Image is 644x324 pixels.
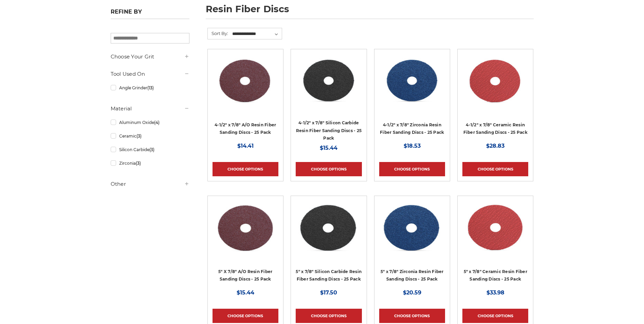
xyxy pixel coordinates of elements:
a: Choose Options [462,309,528,323]
h5: Other [111,180,189,188]
a: Choose Options [213,309,278,323]
select: Sort By: [231,29,282,39]
a: 4.5 inch resin fiber disc [213,54,278,141]
span: $28.83 [486,143,504,149]
span: $14.41 [237,143,254,149]
img: 4.5 Inch Silicon Carbide Resin Fiber Discs [296,54,362,108]
span: (3) [149,147,154,152]
a: Choose Options [213,162,278,176]
h5: Choose Your Grit [111,53,189,61]
label: Sort By: [208,28,228,38]
img: 5" x 7/8" Ceramic Resin Fibre Disc [462,201,528,255]
a: 4-1/2" ceramic resin fiber disc [462,54,528,141]
a: Choose Options [379,162,445,176]
span: $33.98 [486,289,504,296]
span: (3) [136,161,141,166]
img: 4.5 inch resin fiber disc [213,54,278,108]
a: Ceramic [111,130,189,142]
span: $17.50 [320,289,337,296]
a: Choose Options [379,309,445,323]
span: (3) [136,133,142,139]
a: Choose Options [296,309,362,323]
h5: Tool Used On [111,70,189,78]
a: Choose Options [296,162,362,176]
a: Angle Grinder [111,82,189,94]
img: 5 inch aluminum oxide resin fiber disc [213,201,278,255]
span: $15.44 [320,145,337,151]
a: Aluminum Oxide [111,116,189,128]
img: 5 inch zirc resin fiber disc [379,201,445,255]
span: (13) [147,85,154,90]
span: $18.53 [404,143,421,149]
a: 5 inch zirc resin fiber disc [379,201,445,288]
span: $15.44 [237,289,254,296]
h5: Refine by [111,8,189,19]
a: Zirconia [111,157,189,169]
a: Choose Options [462,162,528,176]
a: 5 Inch Silicon Carbide Resin Fiber Disc [296,201,362,288]
a: 4.5 Inch Silicon Carbide Resin Fiber Discs [296,54,362,141]
a: 5 inch aluminum oxide resin fiber disc [213,201,278,288]
span: $20.59 [403,289,421,296]
a: 5" x 7/8" Ceramic Resin Fibre Disc [462,201,528,288]
img: 4-1/2" ceramic resin fiber disc [462,54,528,108]
a: 4-1/2" zirc resin fiber disc [379,54,445,141]
a: Silicon Carbide [111,144,189,156]
h5: Material [111,105,189,113]
img: 4-1/2" zirc resin fiber disc [379,54,445,108]
h1: resin fiber discs [206,4,534,19]
span: (4) [154,120,160,125]
img: 5 Inch Silicon Carbide Resin Fiber Disc [296,201,362,255]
